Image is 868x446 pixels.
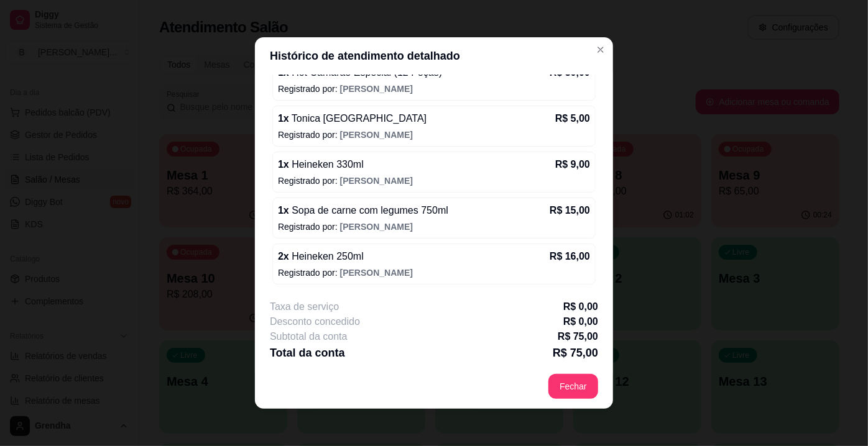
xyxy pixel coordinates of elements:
p: 1 x [278,203,448,218]
p: R$ 15,00 [550,203,590,218]
span: [PERSON_NAME] [340,268,413,278]
span: [PERSON_NAME] [340,176,413,186]
p: Subtotal da conta [270,329,348,344]
button: Fechar [548,374,598,399]
p: R$ 0,00 [563,314,598,329]
p: R$ 5,00 [555,111,590,126]
p: Desconto concedido [270,314,360,329]
p: Registrado por: [278,221,590,233]
p: 1 x [278,157,364,172]
span: Heineken 330ml [289,159,364,170]
p: R$ 9,00 [555,157,590,172]
span: [PERSON_NAME] [340,84,413,94]
p: R$ 75,00 [553,344,598,362]
p: Registrado por: [278,266,590,279]
p: R$ 0,00 [563,299,598,314]
span: [PERSON_NAME] [340,130,413,140]
header: Histórico de atendimento detalhado [255,37,613,75]
span: Tonica [GEOGRAPHIC_DATA] [289,113,427,124]
p: R$ 16,00 [550,249,590,264]
p: 1 x [278,111,427,126]
span: Heineken 250ml [289,251,364,262]
p: Taxa de serviço [270,299,339,314]
p: 2 x [278,249,364,264]
p: Registrado por: [278,129,590,141]
p: R$ 75,00 [558,329,598,344]
p: Registrado por: [278,175,590,187]
button: Close [591,40,611,60]
span: Sopa de carne com legumes 750ml [289,205,448,216]
p: Total da conta [270,344,345,362]
p: Registrado por: [278,83,590,95]
span: [PERSON_NAME] [340,222,413,232]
